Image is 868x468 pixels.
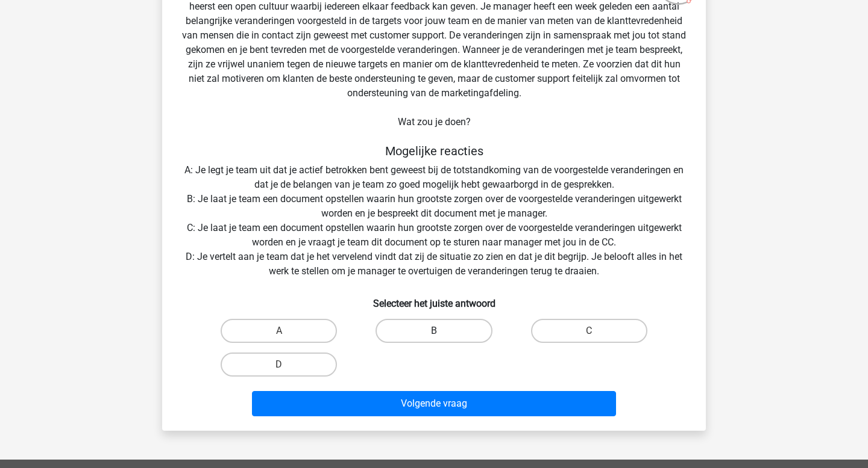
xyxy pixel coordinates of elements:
label: D [221,353,337,377]
label: B [376,319,492,343]
h5: Mogelijke reacties [181,144,687,158]
label: C [531,319,647,343]
button: Volgende vraag [252,391,617,416]
h6: Selecteer het juiste antwoord [181,288,687,309]
label: A [221,319,337,343]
